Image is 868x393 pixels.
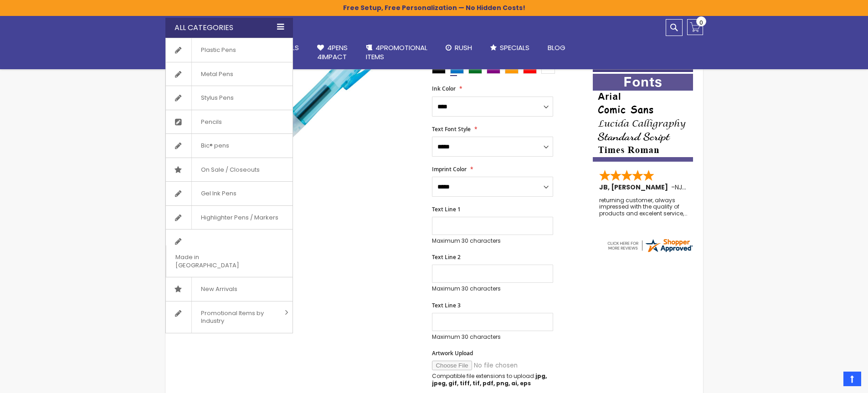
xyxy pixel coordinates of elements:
[432,85,456,92] span: Ink Color
[500,43,529,52] span: Specials
[481,38,539,58] a: Specials
[191,301,282,333] span: Promotional Items by Industry
[432,165,467,173] span: Imprint Color
[548,43,565,52] span: Blog
[166,134,293,158] a: Bic® pens
[599,197,688,217] div: returning customer, always impressed with the quality of products and excelent service, will retu...
[699,18,703,27] span: 0
[166,110,293,134] a: Pencils
[487,65,500,74] div: Purple
[675,183,686,192] span: NJ
[599,183,671,192] span: JB, [PERSON_NAME]
[191,86,243,110] span: Stylus Pens
[432,285,553,292] p: Maximum 30 characters
[317,43,348,61] span: 4Pens 4impact
[366,43,427,61] span: 4PROMOTIONAL ITEMS
[166,38,293,62] a: Plastic Pens
[357,38,437,67] a: 4PROMOTIONALITEMS
[166,86,293,110] a: Stylus Pens
[523,65,537,74] div: Red
[468,65,482,74] div: Green
[191,62,242,86] span: Metal Pens
[432,373,553,387] p: Compatible file extensions to upload:
[165,18,293,38] div: All Categories
[191,206,288,230] span: Highlighter Pens / Markers
[606,248,693,255] a: 4pens.com certificate URL
[166,230,293,277] a: Made in [GEOGRAPHIC_DATA]
[432,65,446,74] div: Black
[166,62,293,86] a: Metal Pens
[843,372,861,386] a: Top
[437,38,481,58] a: Rush
[166,206,293,230] a: Highlighter Pens / Markers
[455,43,472,52] span: Rush
[432,237,553,245] p: Maximum 30 characters
[166,301,293,333] a: Promotional Items by Industry
[541,65,555,74] div: White
[687,19,703,35] a: 0
[191,182,246,205] span: Gel Ink Pens
[432,349,473,357] span: Artwork Upload
[450,65,464,74] div: Blue Light
[593,74,693,162] img: font-personalization-examples
[191,277,247,301] span: New Arrivals
[432,372,547,387] strong: jpg, jpeg, gif, tiff, tif, pdf, png, ai, eps
[166,158,293,182] a: On Sale / Closeouts
[539,38,575,58] a: Blog
[606,237,693,254] img: 4pens.com widget logo
[432,301,461,309] span: Text Line 3
[191,134,238,158] span: Bic® pens
[671,183,750,192] span: - ,
[166,245,270,277] span: Made in [GEOGRAPHIC_DATA]
[505,65,519,74] div: Orange
[432,333,553,341] p: Maximum 30 characters
[191,158,269,182] span: On Sale / Closeouts
[308,38,357,67] a: 4Pens4impact
[432,253,461,261] span: Text Line 2
[166,182,293,205] a: Gel Ink Pens
[191,110,231,134] span: Pencils
[191,38,245,62] span: Plastic Pens
[432,125,471,133] span: Text Font Style
[166,277,293,301] a: New Arrivals
[432,205,461,213] span: Text Line 1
